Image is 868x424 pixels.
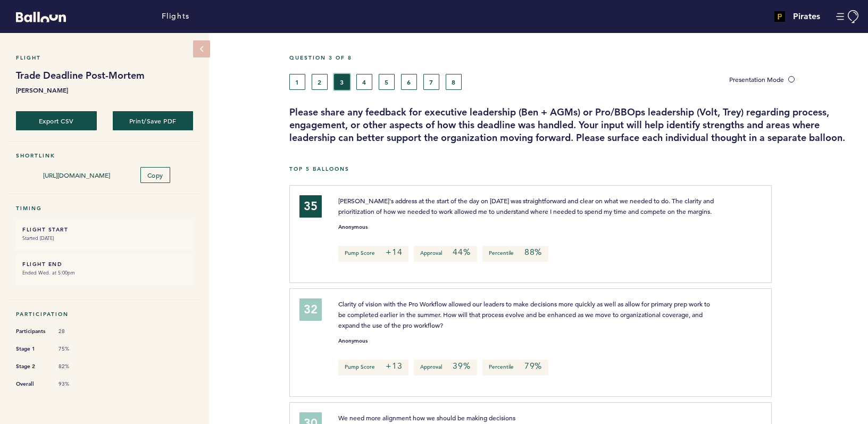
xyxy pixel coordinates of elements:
em: +13 [386,361,402,371]
p: Approval [414,360,477,376]
small: Anonymous [338,225,368,230]
h1: Trade Deadline Post-Mortem [16,69,193,82]
span: Clarity of vision with the Pro Workflow allowed our leaders to make decisions more quickly as wel... [338,300,712,329]
span: 82% [59,363,90,370]
span: Presentation Mode [729,75,784,84]
span: We need more alignment how we should be making decisions [338,413,515,422]
div: 35 [299,195,322,218]
em: 79% [524,361,542,371]
span: Copy [147,171,163,179]
em: +14 [386,247,402,257]
button: 2 [312,74,328,90]
span: Stage 2 [16,361,48,372]
span: Overall [16,379,48,389]
button: 5 [379,74,395,90]
small: Anonymous [338,338,368,344]
b: [PERSON_NAME] [16,85,193,95]
p: Approval [414,246,477,262]
h5: Participation [16,311,193,318]
h3: Please share any feedback for executive leadership (Ben + AGMs) or Pro/BBOps leadership (Volt, Tr... [289,106,860,144]
small: Ended Wed. at 5:00pm [22,268,187,278]
button: 6 [401,74,417,90]
p: Percentile [482,246,548,262]
div: 32 [299,298,322,321]
em: 39% [453,361,470,371]
h6: FLIGHT END [22,261,187,268]
h6: FLIGHT START [22,226,187,233]
button: Print/Save PDF [113,111,194,130]
button: 8 [446,74,462,90]
span: 93% [59,380,90,388]
em: 88% [524,247,542,257]
span: [PERSON_NAME]'s address at the start of the day on [DATE] was straightforward and clear on what w... [338,196,715,215]
a: Flights [162,11,190,22]
h5: Timing [16,205,193,212]
em: 44% [453,247,470,257]
button: 3 [334,74,350,90]
span: 75% [59,345,90,353]
h5: Shortlink [16,152,193,159]
button: 7 [423,74,439,90]
button: Copy [140,167,170,183]
a: Balloon [8,11,66,22]
button: 1 [289,74,305,90]
span: Participants [16,326,48,337]
button: Manage Account [836,10,860,23]
p: Pump Score [338,360,408,376]
span: Stage 1 [16,344,48,354]
h5: Flight [16,54,193,61]
h5: Top 5 Balloons [289,165,860,172]
button: Export CSV [16,111,97,130]
button: 4 [356,74,372,90]
p: Pump Score [338,246,408,262]
span: 28 [59,328,90,335]
small: Started [DATE] [22,233,187,244]
svg: Balloon [16,12,66,22]
h4: Pirates [793,10,820,23]
h5: Question 3 of 8 [289,54,860,61]
p: Percentile [482,360,548,376]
